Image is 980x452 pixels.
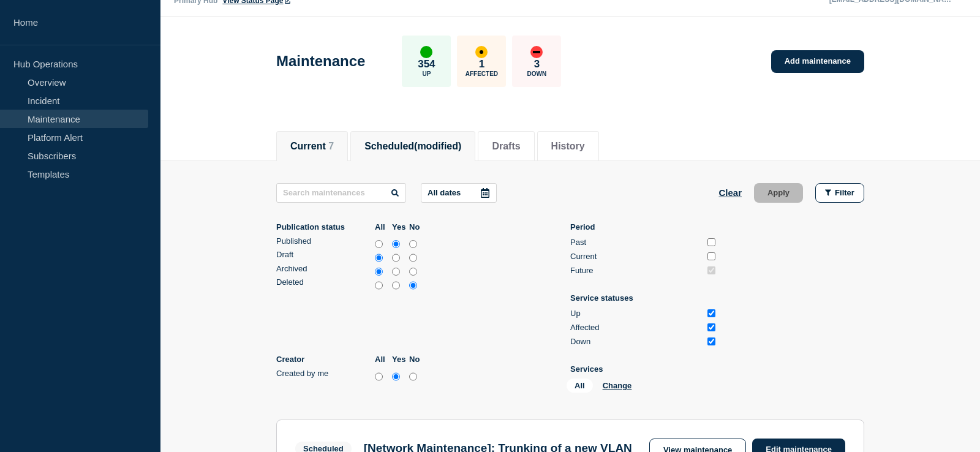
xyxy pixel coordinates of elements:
p: Service statuses [570,293,717,303]
input: all [375,266,383,278]
label: No [409,355,423,364]
div: down [530,46,543,58]
label: All [375,355,389,364]
input: all [375,238,383,250]
p: Up [422,70,431,77]
input: no [409,252,417,264]
button: Scheduled(modified) [364,141,461,152]
p: Creator [276,355,372,364]
div: Future [570,266,703,275]
div: draft [276,250,423,264]
button: Drafts [492,141,520,152]
a: Add maintenance [771,50,864,73]
input: no [409,238,417,250]
p: Publication status [276,222,372,232]
input: yes [392,266,400,278]
div: createdByMe [276,369,423,383]
input: no [409,266,417,278]
input: yes [392,252,400,264]
label: Yes [392,222,406,232]
div: Current [570,252,703,261]
input: Search maintenances [276,183,406,203]
button: History [551,141,585,152]
button: Current 7 [290,141,334,152]
div: archived [276,264,423,278]
input: yes [392,238,400,250]
span: (modified) [414,141,461,151]
button: Clear [718,183,742,203]
div: Down [570,337,703,346]
div: Published [276,236,372,246]
label: Yes [392,355,406,364]
input: all [375,371,383,383]
input: Down [707,337,715,345]
input: Future [707,266,715,274]
label: All [375,222,389,232]
div: up [420,46,432,58]
div: Deleted [276,277,372,287]
p: Services [570,364,717,374]
input: Up [707,309,715,317]
div: Affected [570,323,703,332]
button: All dates [421,183,497,203]
input: no [409,279,417,292]
label: No [409,222,423,232]
p: Down [527,70,547,77]
input: all [375,252,383,264]
span: All [567,379,593,393]
div: Created by me [276,369,372,378]
span: Filter [835,188,854,197]
input: Affected [707,323,715,331]
input: no [409,371,417,383]
p: All dates [428,188,461,197]
div: published [276,236,423,250]
span: 7 [328,141,334,151]
input: Current [707,252,715,260]
h1: Maintenance [276,53,365,70]
div: Archived [276,264,372,273]
div: Up [570,309,703,318]
p: Affected [466,70,498,77]
input: Past [707,238,715,246]
button: Apply [754,183,803,203]
p: Period [570,222,717,232]
input: yes [392,279,400,292]
p: 354 [418,58,435,70]
div: deleted [276,277,423,292]
p: 1 [479,58,484,70]
div: Past [570,238,703,247]
input: all [375,279,383,292]
input: yes [392,371,400,383]
button: Change [603,381,632,390]
div: Draft [276,250,372,259]
div: affected [475,46,488,58]
p: 3 [534,58,540,70]
button: Filter [815,183,864,203]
